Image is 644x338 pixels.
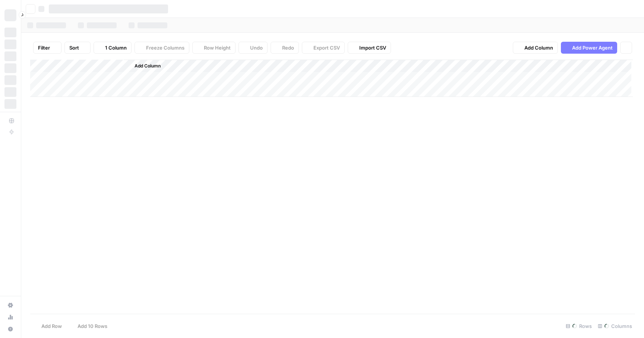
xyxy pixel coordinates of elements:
button: Export CSV [302,42,345,54]
span: 1 Column [105,44,127,51]
button: Sort [64,42,91,54]
span: Freeze Columns [146,44,184,51]
button: Undo [239,42,268,54]
span: Sort [69,44,79,51]
span: Undo [250,44,263,51]
button: Add Row [30,320,66,332]
span: Add Row [41,322,62,330]
span: Add 10 Rows [78,322,107,330]
button: Add Column [513,42,558,54]
button: Import CSV [348,42,391,54]
span: Add Column [135,63,161,69]
button: Freeze Columns [135,42,189,54]
button: Add Column [125,61,164,71]
button: Add 10 Rows [66,320,112,332]
a: Settings [4,299,16,311]
div: Rows [563,320,595,332]
span: Export CSV [313,44,340,51]
button: Row Height [192,42,236,54]
button: 1 Column [94,42,132,54]
button: Filter [33,42,61,54]
button: Redo [271,42,299,54]
span: Add Column [524,44,553,51]
span: Add Power Agent [572,44,613,51]
button: Help + Support [4,323,16,335]
span: Redo [282,44,294,51]
button: Add Power Agent [561,42,617,54]
span: Import CSV [359,44,386,51]
a: Usage [4,311,16,323]
span: Filter [38,44,50,51]
div: Columns [595,320,635,332]
span: Row Height [204,44,231,51]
